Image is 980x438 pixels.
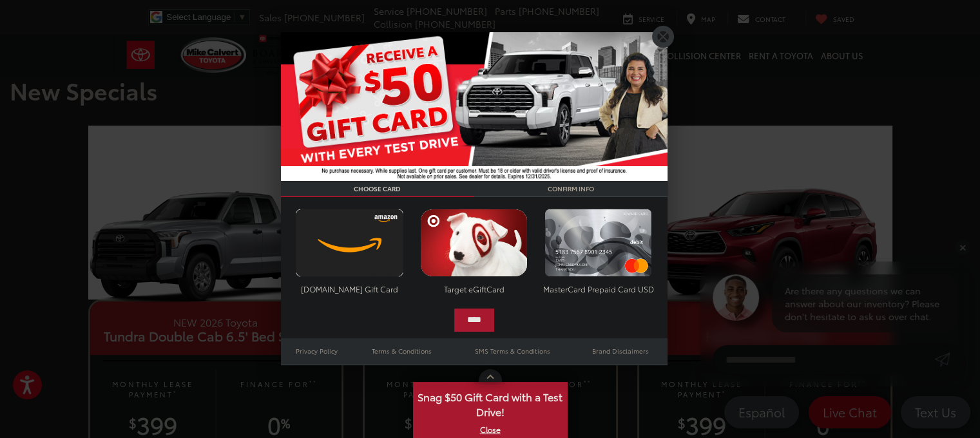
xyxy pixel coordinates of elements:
[281,181,474,197] h3: CHOOSE CARD
[417,283,531,294] div: Target eGiftCard
[474,181,668,197] h3: CONFIRM INFO
[452,343,573,359] a: SMS Terms & Conditions
[573,343,668,359] a: Brand Disclaimers
[541,283,655,294] div: MasterCard Prepaid Card USD
[417,209,531,277] img: targetcard.png
[352,343,451,359] a: Terms & Conditions
[414,383,566,423] span: Snag $50 Gift Card with a Test Drive!
[293,283,407,294] div: [DOMAIN_NAME] Gift Card
[541,209,655,277] img: mastercard.png
[281,32,668,181] img: 55838_top_625864.jpg
[281,343,353,359] a: Privacy Policy
[293,209,407,277] img: amazoncard.png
